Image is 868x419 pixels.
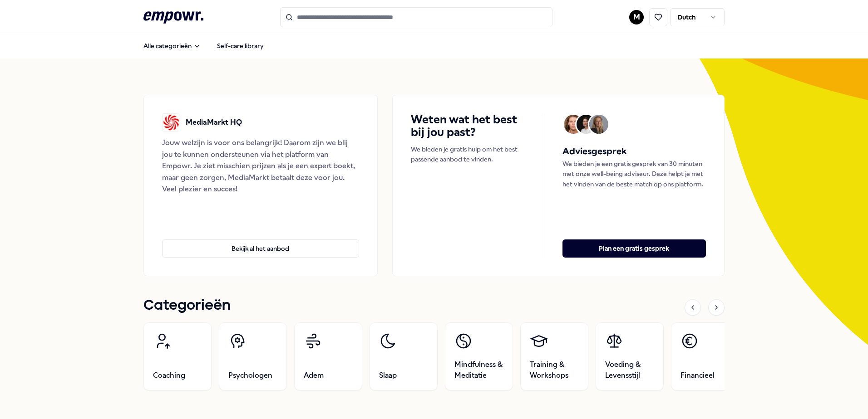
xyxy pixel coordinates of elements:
[530,359,579,381] span: Training & Workshops
[629,10,644,24] button: M
[280,7,552,27] input: Search for products, categories or subcategories
[153,370,185,381] span: Coaching
[219,322,287,390] a: Psychologen
[294,322,362,390] a: Adem
[370,322,438,390] a: Slaap
[186,117,242,128] p: MediaMarkt HQ
[162,225,359,258] a: Bekijk al het aanbod
[562,159,706,189] p: We bieden je een gratis gesprek van 30 minuten met onze well-being adviseur. Deze helpt je met he...
[136,37,271,55] nav: Main
[379,370,397,381] span: Slaap
[564,115,583,134] img: Avatar
[562,239,706,258] button: Plan een gratis gesprek
[136,37,208,55] button: Alle categorieën
[596,322,664,390] a: Voeding & Levensstijl
[162,239,359,258] button: Bekijk al het aanbod
[210,37,271,55] a: Self-care library
[304,370,324,381] span: Adem
[411,144,526,165] p: We bieden je gratis hulp om het best passende aanbod te vinden.
[143,322,212,390] a: Coaching
[454,359,503,381] span: Mindfulness & Meditatie
[681,370,715,381] span: Financieel
[445,322,513,390] a: Mindfulness & Meditatie
[411,113,526,139] h4: Weten wat het best bij jou past?
[162,137,359,195] div: Jouw welzijn is voor ons belangrijk! Daarom zijn we blij jou te kunnen ondersteunen via het platf...
[228,370,272,381] span: Psychologen
[605,359,654,381] span: Voeding & Levensstijl
[162,113,180,132] img: MediaMarkt HQ
[671,322,739,390] a: Financieel
[143,294,231,317] h1: Categorieën
[577,115,596,134] img: Avatar
[520,322,588,390] a: Training & Workshops
[589,115,608,134] img: Avatar
[562,144,706,159] h5: Adviesgesprek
